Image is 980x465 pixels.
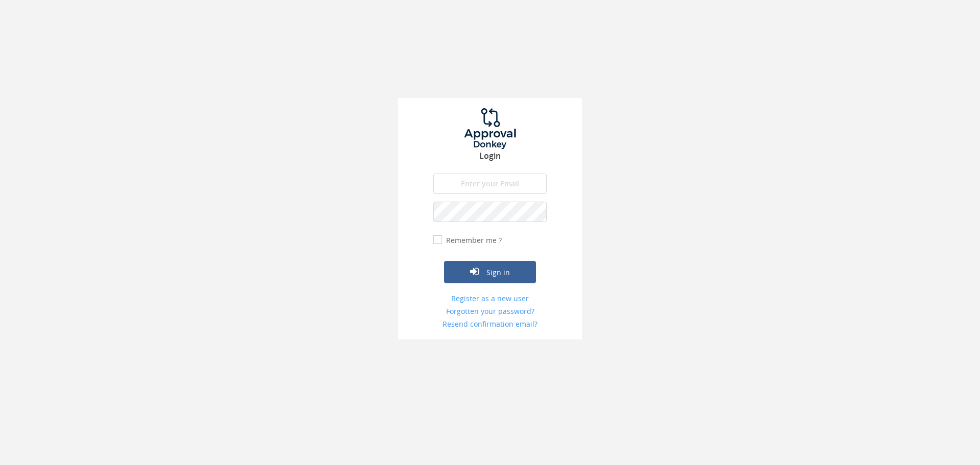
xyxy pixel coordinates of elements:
a: Resend confirmation email? [433,319,547,329]
a: Forgotten your password? [433,306,547,316]
input: Enter your Email [433,174,547,194]
h3: Login [398,152,582,161]
button: Sign in [444,261,536,283]
label: Remember me ? [444,235,502,246]
img: logo.png [452,108,528,149]
a: Register as a new user [433,293,547,304]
